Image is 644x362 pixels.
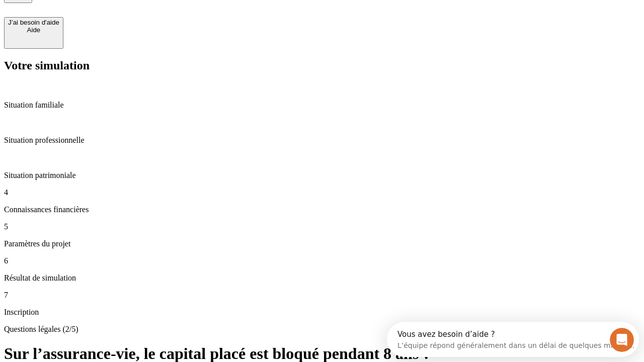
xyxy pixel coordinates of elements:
[8,26,59,34] div: Aide
[4,136,640,145] p: Situation professionnelle
[4,59,640,72] h2: Votre simulation
[387,322,639,357] iframe: Intercom live chat discovery launcher
[8,19,59,26] div: J’ai besoin d'aide
[4,205,640,214] p: Connaissances financières
[4,256,640,265] p: 6
[11,17,248,27] div: L’équipe répond généralement dans un délai de quelques minutes.
[4,274,640,283] p: Résultat de simulation
[4,4,277,32] div: Ouvrir le Messenger Intercom
[4,308,640,317] p: Inscription
[4,171,640,180] p: Situation patrimoniale
[11,9,248,17] div: Vous avez besoin d’aide ?
[4,101,640,110] p: Situation familiale
[610,328,634,352] iframe: Intercom live chat
[4,188,640,197] p: 4
[4,325,640,334] p: Questions légales (2/5)
[4,222,640,231] p: 5
[4,17,63,49] button: J’ai besoin d'aideAide
[4,291,640,300] p: 7
[4,239,640,248] p: Paramètres du projet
